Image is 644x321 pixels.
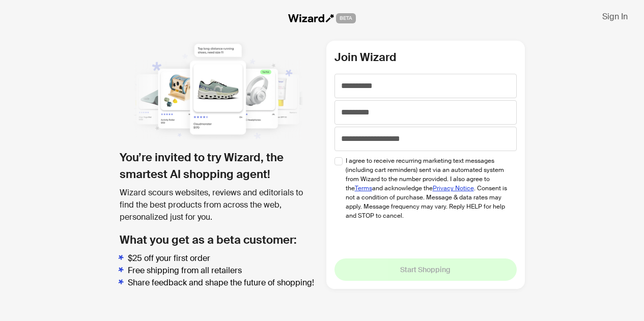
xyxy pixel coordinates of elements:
span: BETA [336,13,356,23]
h2: What you get as a beta customer: [120,231,318,248]
a: Terms [355,184,372,192]
li: Share feedback and shape the future of shopping! [128,277,318,289]
li: $25 off your first order [128,252,318,265]
li: Free shipping from all retailers [128,265,318,277]
a: Privacy Notice [433,184,474,192]
h2: Join Wizard [334,49,517,66]
span: Sign In [602,11,628,22]
h1: You’re invited to try Wizard, the smartest AI shopping agent! [120,149,318,183]
button: Start Shopping [334,258,517,281]
div: Wizard scours websites, reviews and editorials to find the best products from across the web, per... [120,187,318,223]
button: Sign In [594,8,636,24]
span: I agree to receive recurring marketing text messages (including cart reminders) sent via an autom... [346,156,509,220]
